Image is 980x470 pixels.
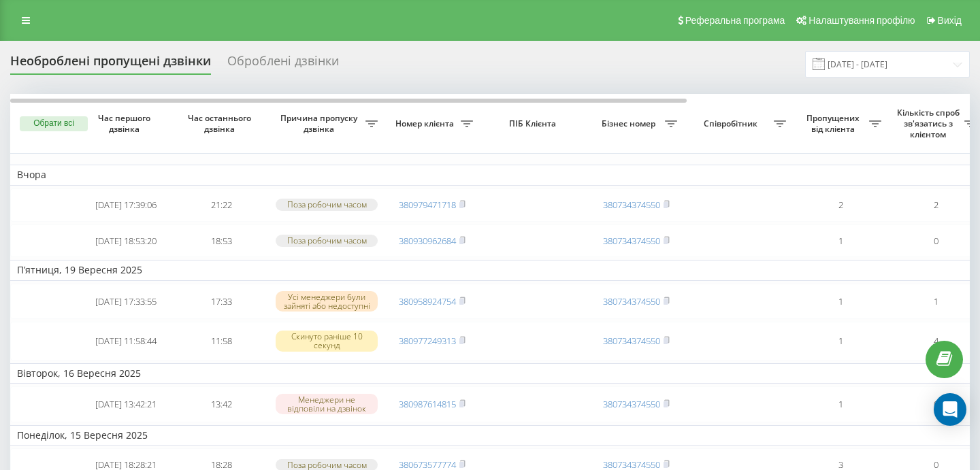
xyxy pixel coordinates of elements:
[399,295,456,307] a: 380958924754
[399,398,456,410] a: 380987614815
[174,322,269,360] td: 11:58
[78,322,174,360] td: [DATE] 11:58:44
[174,188,269,222] td: 21:22
[78,386,174,422] td: [DATE] 13:42:21
[595,118,665,129] span: Бізнес номер
[793,386,888,422] td: 1
[603,335,660,347] a: 380734374550
[184,113,258,134] span: Час останнього дзвінка
[89,113,163,134] span: Час першого дзвінка
[78,284,174,320] td: [DATE] 17:33:55
[399,335,456,347] a: 380977249313
[895,107,964,139] span: Кількість спроб зв'язатись з клієнтом
[78,188,174,222] td: [DATE] 17:39:06
[399,199,456,211] a: 380979471718
[793,188,888,222] td: 2
[174,284,269,320] td: 17:33
[793,224,888,258] td: 1
[276,291,378,312] div: Усі менеджери були зайняті або недоступні
[603,199,660,211] a: 380734374550
[808,15,915,26] span: Налаштування профілю
[10,54,211,75] div: Необроблені пропущені дзвінки
[603,235,660,247] a: 380734374550
[934,393,966,426] div: Open Intercom Messenger
[800,113,869,134] span: Пропущених від клієнта
[276,235,378,246] div: Поза робочим часом
[685,15,785,26] span: Реферальна програма
[174,224,269,258] td: 18:53
[78,224,174,258] td: [DATE] 18:53:20
[276,113,365,134] span: Причина пропуску дзвінка
[399,235,456,247] a: 380930962684
[603,398,660,410] a: 380734374550
[603,295,660,307] a: 380734374550
[391,118,461,129] span: Номер клієнта
[276,199,378,210] div: Поза робочим часом
[793,284,888,320] td: 1
[491,118,577,129] span: ПІБ Клієнта
[20,116,88,131] button: Обрати всі
[793,322,888,360] td: 1
[276,394,378,414] div: Менеджери не відповіли на дзвінок
[938,15,962,26] span: Вихід
[691,118,774,129] span: Співробітник
[276,331,378,351] div: Скинуто раніше 10 секунд
[227,54,339,75] div: Оброблені дзвінки
[174,386,269,422] td: 13:42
